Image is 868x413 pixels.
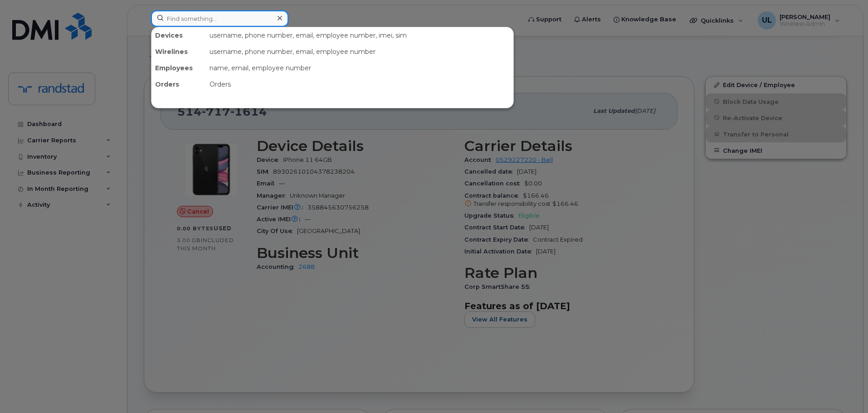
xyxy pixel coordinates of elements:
[206,76,513,92] div: Orders
[151,60,206,76] div: Employees
[151,44,206,60] div: Wirelines
[151,27,206,44] div: Devices
[206,60,513,76] div: name, email, employee number
[206,27,513,44] div: username, phone number, email, employee number, imei, sim
[206,44,513,60] div: username, phone number, email, employee number
[151,10,288,27] input: Find something...
[151,76,206,92] div: Orders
